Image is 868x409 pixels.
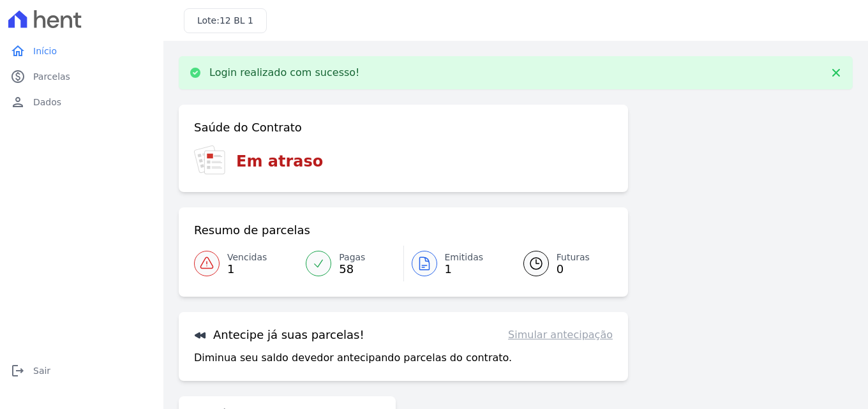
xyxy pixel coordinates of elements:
a: personDados [5,89,158,115]
span: Sair [33,364,50,377]
h3: Saúde do Contrato [194,120,302,135]
i: person [10,94,26,110]
i: home [10,43,26,59]
h3: Antecipe já suas parcelas! [194,327,364,343]
h3: Em atraso [236,150,323,173]
a: Pagas 58 [298,246,403,281]
span: 0 [557,264,590,274]
p: Login realizado com sucesso! [209,66,360,79]
span: 58 [339,264,365,274]
span: 12 BL 1 [220,15,253,26]
a: paidParcelas [5,64,158,89]
span: Emitidas [445,251,484,264]
a: Simular antecipação [508,327,613,343]
span: Futuras [557,251,590,264]
a: homeInício [5,38,158,64]
h3: Lote: [197,14,253,27]
span: Vencidas [227,251,267,264]
span: Dados [33,96,61,108]
h3: Resumo de parcelas [194,223,310,238]
span: 1 [445,264,484,274]
span: 1 [227,264,267,274]
span: Início [33,45,57,57]
i: paid [10,69,26,84]
p: Diminua seu saldo devedor antecipando parcelas do contrato. [194,350,512,366]
a: logoutSair [5,358,158,383]
span: Pagas [339,251,365,264]
span: Parcelas [33,70,70,83]
a: Futuras 0 [508,246,613,281]
i: logout [10,363,26,378]
a: Vencidas 1 [194,246,298,281]
a: Emitidas 1 [404,246,508,281]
